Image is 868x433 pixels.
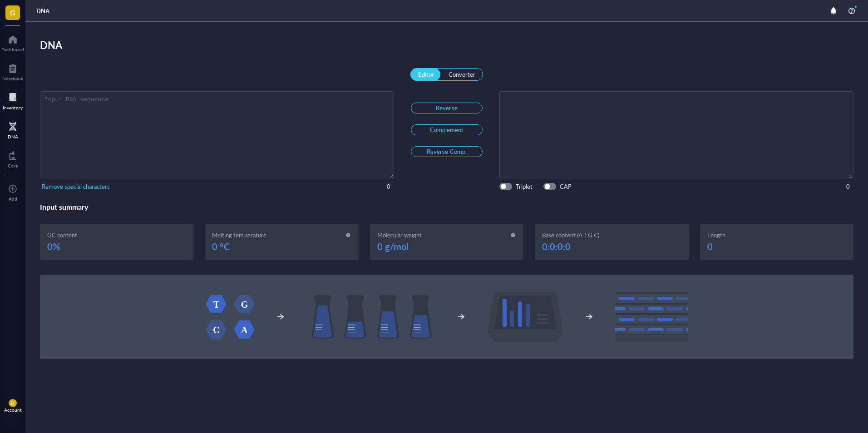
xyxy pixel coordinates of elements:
div: DNA [8,134,18,139]
span: Complement [430,126,464,134]
div: Input summary [40,201,853,213]
div: Notebook [2,76,23,81]
button: Reverse Comp. [411,146,483,157]
div: 0 g/mol [377,239,516,254]
div: Dashboard [1,47,24,52]
a: DNA [8,119,18,139]
div: GC content [47,231,77,239]
div: Core [8,163,18,168]
div: Triplet [516,182,533,191]
div: Length [707,231,725,239]
a: Core [8,148,18,168]
span: JT [10,400,15,406]
div: 0% [47,239,186,254]
div: Melting temperature [212,231,266,239]
div: Converter [449,70,475,79]
a: Dashboard [1,32,24,52]
div: 0 [707,239,846,254]
div: DNA [40,36,853,54]
span: Reverse [436,104,457,112]
div: Molecular weight [377,231,422,239]
div: 0 [846,182,850,191]
div: Base content (A:T:G:C) [542,231,599,239]
div: Editor [418,70,434,79]
a: Notebook [2,61,23,81]
div: Add [9,196,17,202]
div: 0 °C [212,239,351,254]
div: Inventory [3,105,23,110]
span: Remove special characters [42,182,110,191]
img: DNA process [206,291,688,342]
span: Reverse Comp. [427,148,466,156]
div: DNA [36,7,49,15]
span: G [10,7,15,18]
button: Reverse [411,103,483,113]
div: 0:0:0:0 [542,239,681,254]
button: Complement [411,124,483,135]
div: CAP [560,182,572,191]
div: Account [4,407,22,413]
button: Remove special characters [40,181,112,192]
div: 0 [387,182,390,191]
a: Inventory [3,90,23,110]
